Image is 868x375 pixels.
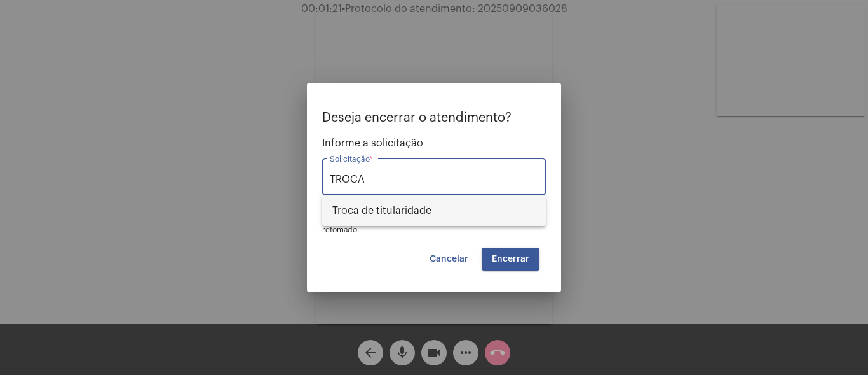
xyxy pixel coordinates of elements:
span: Cancelar [430,255,468,264]
button: Cancelar [419,248,478,271]
span: OBS: O atendimento depois de encerrado não poderá ser retomado. [322,215,529,234]
button: Encerrar [482,248,539,271]
input: Buscar solicitação [330,174,538,185]
p: Deseja encerrar o atendimento? [322,111,546,125]
span: Encerrar [492,255,529,264]
span: Informe a solicitação [322,138,546,149]
span: Troca de titularidade [332,195,536,226]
